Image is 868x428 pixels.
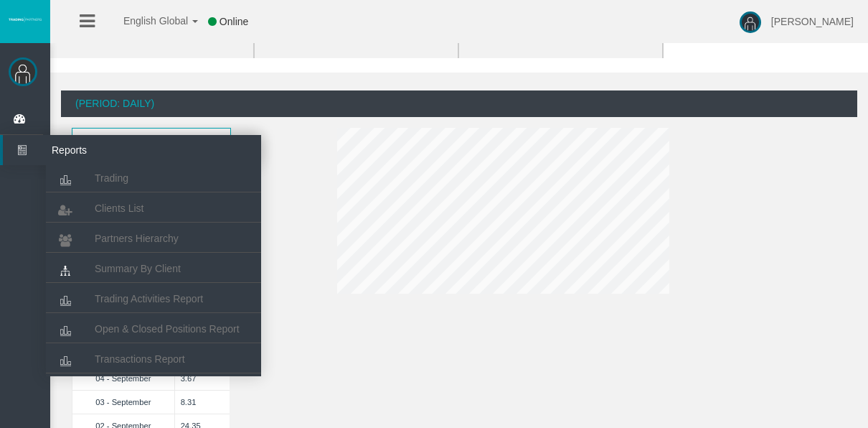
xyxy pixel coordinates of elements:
[95,203,143,214] span: Clients List
[72,366,175,390] td: 04 - September
[105,15,188,27] span: English Global
[740,11,761,33] img: user-image
[41,135,181,165] span: Reports
[46,316,261,342] a: Open & Closed Positions Report
[95,293,203,304] span: Trading Activities Report
[771,16,854,27] span: [PERSON_NAME]
[72,390,175,414] td: 03 - September
[73,129,204,152] span: Commissions
[7,17,43,22] img: logo.svg
[46,195,261,221] a: Clients List
[220,16,248,27] span: Online
[46,286,261,312] a: Trading Activities Report
[95,353,185,365] span: Transactions Report
[46,256,261,282] a: Summary By Client
[3,135,261,165] a: Reports
[46,225,261,251] a: Partners Hierarchy
[46,346,261,372] a: Transactions Report
[61,90,857,117] div: (Period: Daily)
[174,366,230,390] td: 3.67
[46,165,261,191] a: Trading
[95,233,179,244] span: Partners Hierarchy
[95,323,240,335] span: Open & Closed Positions Report
[95,172,128,184] span: Trading
[95,263,181,274] span: Summary By Client
[174,390,230,414] td: 8.31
